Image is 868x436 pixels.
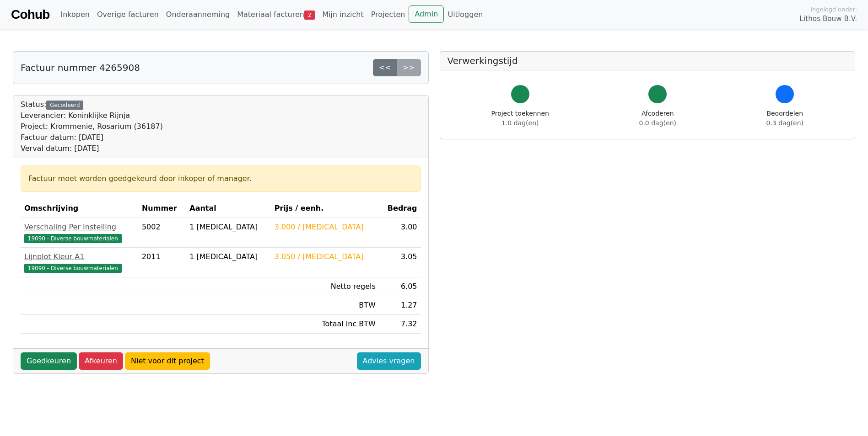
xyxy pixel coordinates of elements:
div: Leverancier: Koninklijke Rijnja [21,110,163,121]
td: 7.32 [379,315,421,334]
div: 3.050 / [MEDICAL_DATA] [275,251,376,262]
a: Onderaanneming [162,5,233,24]
h5: Factuur nummer 4265908 [21,62,140,73]
div: 3.000 / [MEDICAL_DATA] [275,222,376,233]
a: Afkeuren [79,352,123,370]
h5: Verwerkingstijd [447,55,848,66]
a: Niet voor dit project [125,352,210,370]
span: 1.0 dag(en) [501,119,539,127]
a: Mijn inzicht [318,5,367,24]
th: Prijs / eenh. [271,199,379,218]
th: Bedrag [379,199,421,218]
span: Ingelogd onder: [810,5,857,14]
th: Nummer [138,199,186,218]
div: Afcoderen [639,109,676,128]
a: Admin [409,5,444,23]
a: Cohub [11,4,49,26]
a: Inkopen [57,5,93,24]
span: Lithos Bouw B.V. [800,14,857,24]
a: Uitloggen [444,5,486,24]
div: Project toekennen [491,109,549,128]
span: 19090 - Diverse bouwmaterialen [24,264,122,273]
div: Factuur datum: [DATE] [21,132,163,143]
div: 1 [MEDICAL_DATA] [189,222,267,233]
td: BTW [271,296,379,315]
div: Lijnplot Kleur A1 [24,251,135,262]
th: Omschrijving [21,199,138,218]
td: 5002 [138,218,186,248]
td: 6.05 [379,277,421,296]
div: Project: Krommenie, Rosarium (36187) [21,121,163,132]
a: << [373,59,397,76]
div: Beoordelen [766,109,803,128]
a: Projecten [367,5,409,24]
td: 3.05 [379,248,421,277]
td: 2011 [138,248,186,277]
div: 1 [MEDICAL_DATA] [189,251,267,262]
a: Verschaling Per Instelling19090 - Diverse bouwmaterialen [24,222,135,244]
div: Verval datum: [DATE] [21,143,163,154]
a: Lijnplot Kleur A119090 - Diverse bouwmaterialen [24,251,135,273]
a: Goedkeuren [21,352,77,370]
span: 0.3 dag(en) [766,119,803,127]
div: Gecodeerd [46,101,83,110]
a: Materiaal facturen2 [233,5,318,24]
div: Status: [21,99,163,154]
td: Netto regels [271,277,379,296]
span: 2 [304,11,315,20]
div: Factuur moet worden goedgekeurd door inkoper of manager. [28,173,413,184]
div: Verschaling Per Instelling [24,222,135,233]
span: 0.0 dag(en) [639,119,676,127]
a: Advies vragen [357,352,421,370]
td: Totaal inc BTW [271,315,379,334]
td: 1.27 [379,296,421,315]
th: Aantal [186,199,270,218]
span: 19090 - Diverse bouwmaterialen [24,234,122,243]
a: Overige facturen [93,5,162,24]
td: 3.00 [379,218,421,248]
